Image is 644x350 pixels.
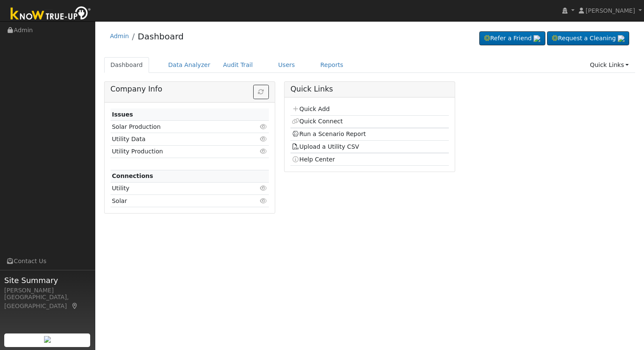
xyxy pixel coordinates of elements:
strong: Issues [112,111,133,118]
div: [PERSON_NAME] [4,286,91,295]
a: Users [272,57,301,73]
i: Click to view [260,124,268,130]
a: Run a Scenario Report [292,131,366,137]
a: Admin [110,33,129,39]
img: retrieve [618,35,625,42]
a: Upload a Utility CSV [292,143,359,150]
h5: Company Info [111,85,269,94]
a: Quick Links [583,57,635,73]
img: retrieve [533,35,540,42]
a: Refer a Friend [479,31,545,46]
td: Solar [111,195,243,207]
a: Quick Connect [292,118,343,125]
a: Quick Add [292,106,329,112]
img: Know True-Up [6,5,95,24]
h5: Quick Links [290,85,449,94]
td: Utility [111,182,243,194]
span: Site Summary [4,275,91,286]
a: Request a Cleaning [547,31,629,46]
div: [GEOGRAPHIC_DATA], [GEOGRAPHIC_DATA] [4,293,91,311]
i: Click to view [260,198,268,204]
strong: Connections [112,172,153,179]
img: retrieve [44,336,51,343]
a: Data Analyzer [162,57,217,73]
td: Utility Data [111,133,243,145]
i: Click to view [260,185,268,191]
span: [PERSON_NAME] [586,7,635,14]
a: Audit Trail [217,57,259,73]
i: Click to view [260,148,268,154]
td: Utility Production [111,145,243,158]
a: Reports [314,57,350,73]
a: Map [71,303,79,309]
td: Solar Production [111,121,243,133]
a: Dashboard [104,57,149,73]
i: Click to view [260,136,268,142]
a: Help Center [292,156,335,163]
a: Dashboard [138,31,184,42]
